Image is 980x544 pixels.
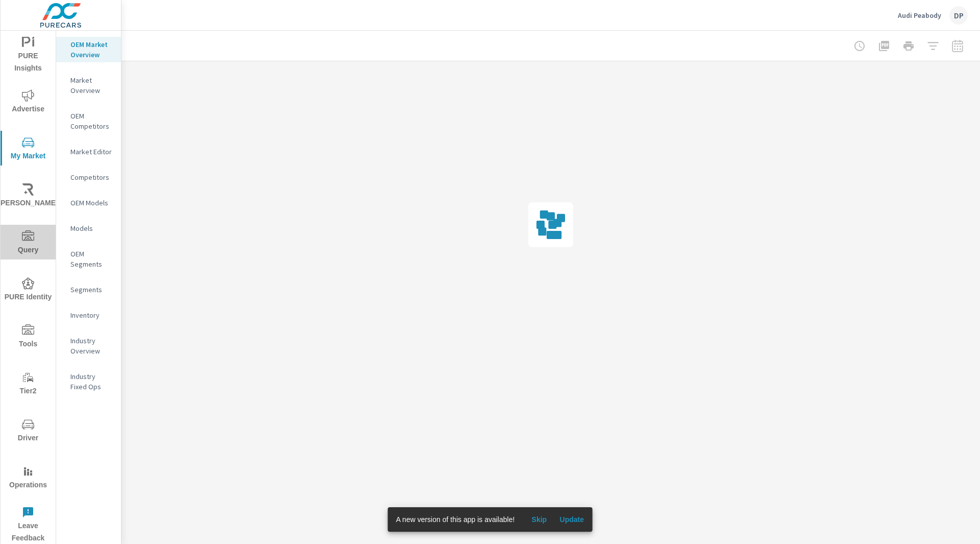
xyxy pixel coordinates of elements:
span: Operations [4,465,53,491]
p: Market Editor [70,147,113,157]
div: Competitors [56,170,121,185]
div: Inventory [56,308,121,323]
p: OEM Segments [70,249,113,269]
p: Inventory [70,310,113,320]
button: Skip [523,511,555,528]
span: A new version of this app is available! [396,515,515,524]
span: Query [4,230,53,256]
span: Tools [4,324,53,350]
div: Industry Fixed Ops [56,369,121,394]
p: Audi Peabody [898,11,941,20]
span: [PERSON_NAME] [4,183,53,209]
p: Competitors [70,172,113,182]
div: OEM Competitors [56,108,121,134]
div: Market Editor [56,144,121,159]
button: Update [555,511,588,528]
p: OEM Models [70,198,113,208]
span: Advertise [4,89,53,115]
div: Segments [56,282,121,297]
span: PURE Identity [4,277,53,303]
p: Segments [70,285,113,295]
div: Industry Overview [56,333,121,359]
div: OEM Segments [56,246,121,272]
span: Tier2 [4,371,53,397]
div: DP [949,6,968,25]
p: Models [70,223,113,233]
span: Skip [527,515,551,524]
span: My Market [4,136,53,162]
div: OEM Models [56,195,121,210]
div: OEM Market Overview [56,37,121,62]
span: Driver [4,418,53,444]
p: Industry Fixed Ops [70,371,113,392]
span: Update [559,515,584,524]
div: Market Overview [56,73,121,98]
span: PURE Insights [4,36,53,75]
p: Market Overview [70,75,113,96]
p: OEM Market Overview [70,39,113,60]
p: Industry Overview [70,336,113,356]
p: OEM Competitors [70,111,113,131]
div: Models [56,221,121,236]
